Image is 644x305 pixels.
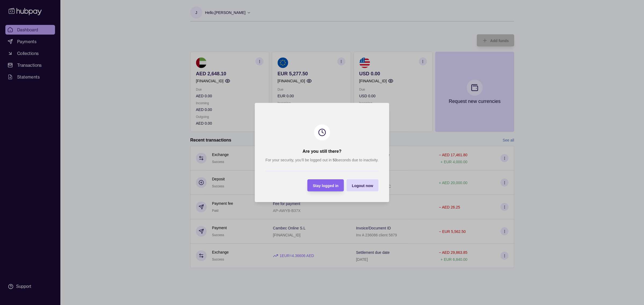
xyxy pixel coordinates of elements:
[313,184,339,188] span: Stay logged in
[303,148,342,154] h2: Are you still there?
[265,157,378,163] p: For your security, you’ll be logged out in seconds due to inactivity.
[308,179,344,191] button: Stay logged in
[346,179,378,191] button: Logout now
[352,184,373,188] span: Logout now
[333,158,337,162] strong: 53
